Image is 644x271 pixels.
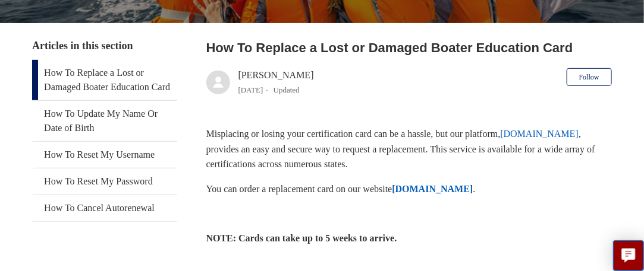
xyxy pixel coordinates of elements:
strong: NOTE: Cards can take up to 5 weeks to arrive. [206,233,397,243]
button: Live chat [613,240,644,271]
time: 04/08/2025, 09:48 [238,85,263,94]
li: Updated [274,85,300,94]
div: [PERSON_NAME] [238,68,314,97]
span: Articles in this section [32,40,133,52]
button: Follow Article [567,68,612,86]
h2: How To Replace a Lost or Damaged Boater Education Card [206,38,612,58]
a: How To Reset My Username [32,142,177,168]
a: How To Cancel Autorenewal [32,195,177,221]
a: How To Reset My Password [32,168,177,195]
span: . [473,184,475,194]
a: [DOMAIN_NAME] [501,129,579,139]
a: [DOMAIN_NAME] [392,184,473,194]
span: You can order a replacement card on our website [206,184,392,194]
p: Misplacing or losing your certification card can be a hassle, but our platform, , provides an eas... [206,126,612,172]
a: How To Update My Name Or Date of Birth [32,101,177,141]
a: How To Replace a Lost or Damaged Boater Education Card [32,60,177,100]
